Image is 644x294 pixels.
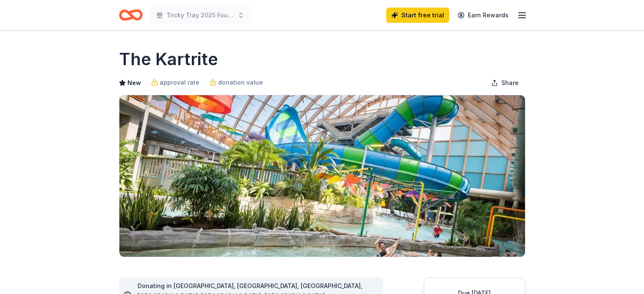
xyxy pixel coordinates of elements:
span: Share [501,78,519,88]
span: approval rate [160,77,199,88]
span: donation value [218,77,263,88]
span: Tricky Tray 2025 Foundraiser [166,10,234,20]
a: donation value [210,77,263,88]
a: Earn Rewards [453,8,514,23]
h1: The Kartrite [119,47,218,71]
a: approval rate [151,77,199,88]
span: New [127,78,141,88]
a: Start free trial [386,8,449,23]
button: Tricky Tray 2025 Foundraiser [149,7,251,24]
button: Share [484,74,525,91]
a: Home [119,5,143,25]
img: Image for The Kartrite [119,95,525,257]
